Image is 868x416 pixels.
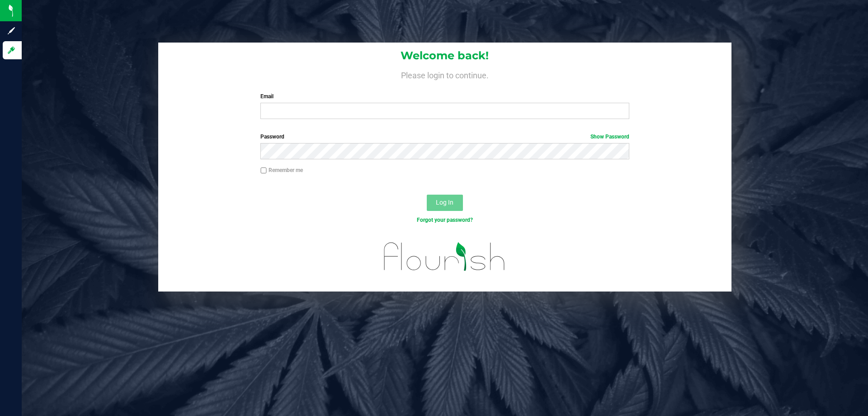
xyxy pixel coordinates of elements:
[590,134,629,140] a: Show Password
[260,92,629,100] label: Email
[427,195,463,211] button: Log In
[436,199,453,206] span: Log In
[158,50,731,62] h1: Welcome back!
[260,166,303,174] label: Remember me
[7,26,16,35] inline-svg: Sign up
[260,167,267,174] input: Remember me
[260,134,284,140] span: Password
[7,46,16,55] inline-svg: Log in
[158,69,731,80] h4: Please login to continue.
[373,234,516,280] img: flourish_logo.svg
[417,217,473,223] a: Forgot your password?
